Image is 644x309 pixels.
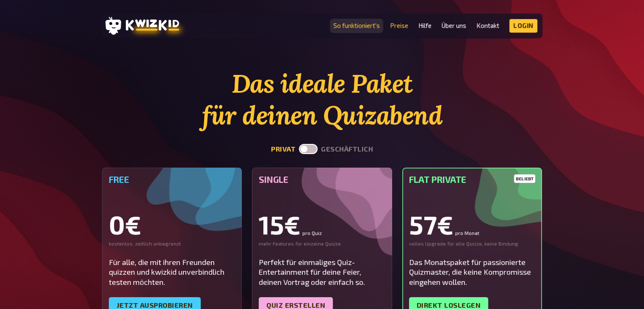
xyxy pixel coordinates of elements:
[259,174,385,185] h5: Single
[259,257,385,287] div: Perfekt für einmaliges Quiz-Entertainment für deine Feier, deinen Vortrag oder einfach so.
[321,145,373,153] button: geschäftlich
[409,240,536,247] div: volles Upgrade für alle Quizze, keine Bindung
[102,68,542,131] h1: Das ideale Paket für deinen Quizabend
[109,257,235,287] div: Für alle, die mit ihren Freunden quizzen und kwizkid unverbindlich testen möchten.
[333,22,380,29] a: So funktioniert's
[259,240,385,247] div: mehr Features für einzelne Quizze
[442,22,466,29] a: Über uns
[109,240,235,247] div: kostenlos, zeitlich unbegrenzt
[476,22,499,29] a: Kontakt
[390,22,408,29] a: Preise
[455,230,479,235] small: pro Monat
[259,212,385,237] div: 15€
[418,22,431,29] a: Hilfe
[109,212,235,237] div: 0€
[409,174,536,185] h5: Flat Private
[109,174,235,185] h5: Free
[302,230,322,235] small: pro Quiz
[409,212,536,237] div: 57€
[271,145,296,153] button: privat
[409,257,536,287] div: Das Monatspaket für passionierte Quizmaster, die keine Kompromisse eingehen wollen.
[509,19,537,33] a: Login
